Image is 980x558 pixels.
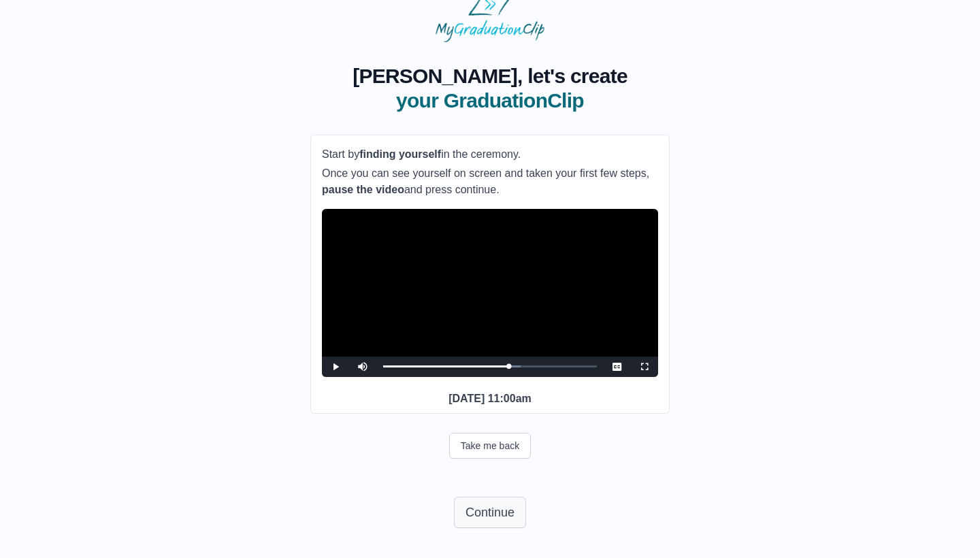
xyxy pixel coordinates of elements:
[322,209,658,377] div: Video Player
[322,391,658,407] p: [DATE] 11:00am
[353,88,627,113] span: your GraduationClip
[322,357,349,377] button: Play
[322,146,658,163] p: Start by in the ceremony.
[359,148,441,160] b: finding yourself
[449,433,531,459] button: Take me back
[353,64,627,88] span: [PERSON_NAME], let's create
[604,357,631,377] button: Captions
[349,357,376,377] button: Mute
[383,365,597,367] div: Progress Bar
[322,184,404,195] b: pause the video
[631,357,658,377] button: Fullscreen
[322,165,658,198] p: Once you can see yourself on screen and taken your first few steps, and press continue.
[454,497,526,528] button: Continue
